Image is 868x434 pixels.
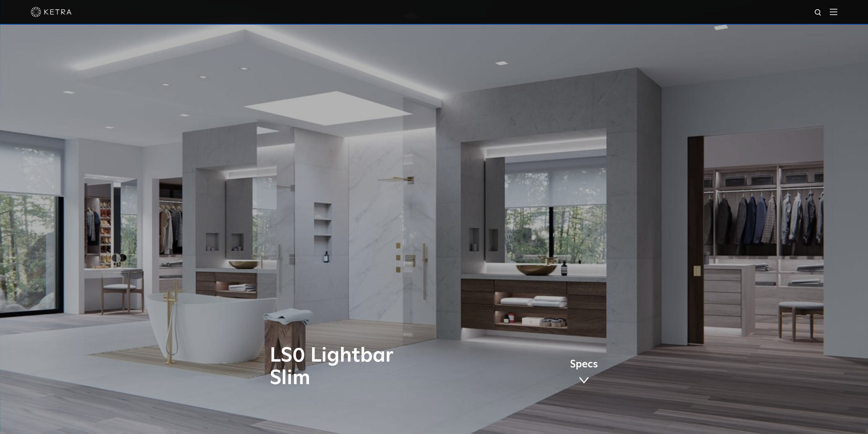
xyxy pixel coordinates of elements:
[570,360,598,386] a: Specs
[814,9,823,17] img: search icon
[31,7,72,17] img: ketra-logo-2019-white
[570,360,598,369] span: Specs
[830,9,837,15] img: Hamburger%20Nav.svg
[270,345,462,390] h1: LS0 Lightbar Slim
